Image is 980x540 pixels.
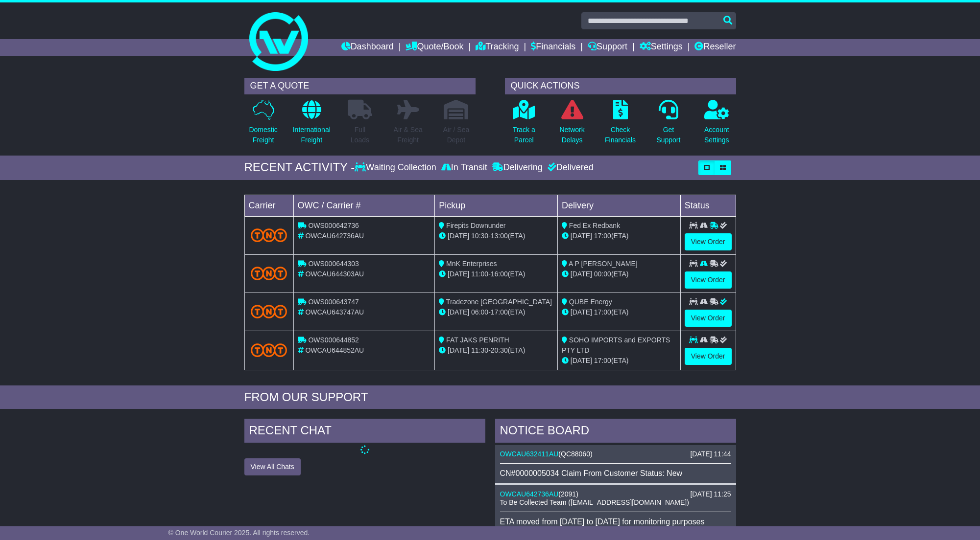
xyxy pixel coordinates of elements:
[594,232,611,240] span: 17:00
[305,308,364,316] span: OWCAU643747AU
[249,125,277,145] p: Domestic Freight
[448,270,469,278] span: [DATE]
[244,419,485,445] div: RECENT CHAT
[685,233,732,250] a: View Order
[471,270,488,278] span: 11:00
[588,39,627,56] a: Support
[244,160,355,175] div: RECENT ACTIVITY -
[685,348,732,365] a: View Order
[308,336,359,344] span: OWS000644852
[439,231,553,241] div: - (ETA)
[685,271,732,289] a: View Order
[571,270,592,278] span: [DATE]
[305,270,364,278] span: OWCAU644303AU
[561,450,590,458] span: QC88060
[244,458,301,475] button: View All Chats
[348,125,372,145] p: Full Loads
[690,490,731,498] div: [DATE] 11:25
[656,99,681,151] a: GetSupport
[292,99,331,151] a: InternationalFreight
[308,298,359,306] span: OWS000643747
[500,517,731,526] p: ETA moved from [DATE] to [DATE] for monitoring purposes
[168,529,310,537] span: © One World Courier 2025. All rights reserved.
[500,450,731,458] div: ( )
[562,269,676,279] div: (ETA)
[694,39,736,56] a: Reseller
[251,228,287,242] img: TNT_Domestic.png
[495,419,736,445] div: NOTICE BOARD
[308,260,359,268] span: OWS000644303
[446,298,552,306] span: Tradezone [GEOGRAPHIC_DATA]
[244,78,476,94] div: GET A QUOTE
[685,310,732,327] a: View Order
[569,260,638,268] span: A P [PERSON_NAME]
[559,99,585,151] a: NetworkDelays
[471,346,488,354] span: 11:30
[571,232,592,240] span: [DATE]
[571,357,592,364] span: [DATE]
[443,125,470,145] p: Air / Sea Depot
[490,162,545,173] div: Delivering
[439,345,553,356] div: - (ETA)
[500,469,731,478] div: CN#0000005034 Claim From Customer Status: New
[513,125,535,145] p: Track a Parcel
[491,232,508,240] span: 13:00
[640,39,683,56] a: Settings
[355,162,438,173] div: Waiting Collection
[594,357,611,364] span: 17:00
[605,125,636,145] p: Check Financials
[476,39,519,56] a: Tracking
[341,39,394,56] a: Dashboard
[305,346,364,354] span: OWCAU644852AU
[512,99,536,151] a: Track aParcel
[471,232,488,240] span: 10:30
[500,450,559,458] a: OWCAU632411AU
[557,195,680,216] td: Delivery
[446,260,497,268] span: MnK Enterprises
[448,346,469,354] span: [DATE]
[439,307,553,317] div: - (ETA)
[448,232,469,240] span: [DATE]
[680,195,736,216] td: Status
[491,308,508,316] span: 17:00
[505,78,736,94] div: QUICK ACTIONS
[446,222,505,229] span: Firepits Downunder
[251,343,287,357] img: TNT_Domestic.png
[251,267,287,280] img: TNT_Domestic.png
[439,269,553,279] div: - (ETA)
[594,308,611,316] span: 17:00
[656,125,680,145] p: Get Support
[594,270,611,278] span: 00:00
[471,308,488,316] span: 06:00
[446,336,509,344] span: FAT JAKS PENRITH
[293,125,331,145] p: International Freight
[559,125,584,145] p: Network Delays
[562,307,676,317] div: (ETA)
[406,39,463,56] a: Quote/Book
[569,298,612,306] span: QUBE Energy
[562,356,676,366] div: (ETA)
[491,346,508,354] span: 20:30
[500,498,689,506] span: To Be Collected Team ([EMAIL_ADDRESS][DOMAIN_NAME])
[704,125,729,145] p: Account Settings
[435,195,558,216] td: Pickup
[531,39,575,56] a: Financials
[561,490,576,498] span: 2091
[394,125,423,145] p: Air & Sea Freight
[251,305,287,318] img: TNT_Domestic.png
[244,390,736,405] div: FROM OUR SUPPORT
[491,270,508,278] span: 16:00
[690,450,731,458] div: [DATE] 11:44
[562,231,676,241] div: (ETA)
[569,222,620,229] span: Fed Ex Redbank
[571,308,592,316] span: [DATE]
[604,99,636,151] a: CheckFinancials
[448,308,469,316] span: [DATE]
[293,195,435,216] td: OWC / Carrier #
[308,222,359,229] span: OWS000642736
[244,195,293,216] td: Carrier
[305,232,364,240] span: OWCAU642736AU
[248,99,278,151] a: DomesticFreight
[704,99,730,151] a: AccountSettings
[562,336,670,354] span: SOHO IMPORTS and EXPORTS PTY LTD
